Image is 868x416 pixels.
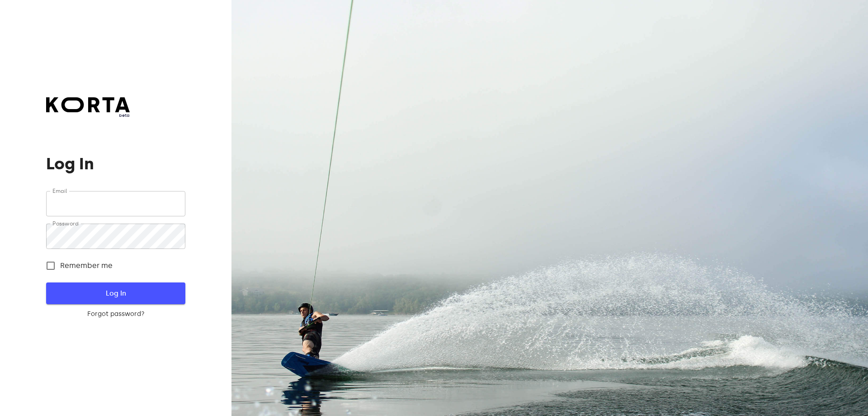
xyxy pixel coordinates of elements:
[46,282,185,304] button: Log In
[46,97,130,119] a: beta
[61,287,170,299] span: Log In
[46,155,185,173] h1: Log In
[46,112,130,119] span: beta
[46,310,185,319] a: Forgot password?
[46,97,130,112] img: Korta
[60,260,113,271] span: Remember me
